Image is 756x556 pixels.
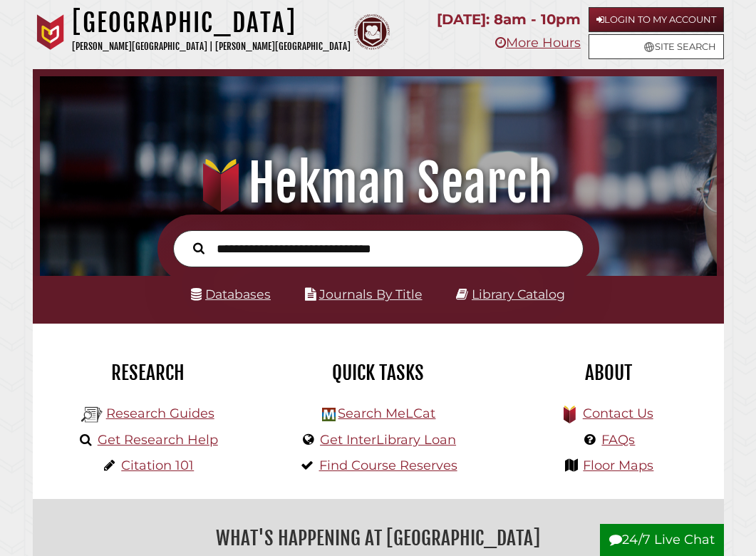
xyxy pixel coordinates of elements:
[274,361,482,385] h2: Quick Tasks
[504,361,713,385] h2: About
[193,242,204,255] i: Search
[81,404,103,426] img: Hekman Library Logo
[186,239,212,257] button: Search
[72,38,351,55] p: [PERSON_NAME][GEOGRAPHIC_DATA] | [PERSON_NAME][GEOGRAPHIC_DATA]
[437,7,581,32] p: [DATE]: 8am - 10pm
[338,406,435,421] a: Search MeLCat
[320,432,456,448] a: Get InterLibrary Loan
[589,7,724,32] a: Login to My Account
[319,458,457,473] a: Find Course Reserves
[121,458,194,473] a: Citation 101
[98,432,218,448] a: Get Research Help
[322,408,336,421] img: Hekman Library Logo
[583,406,653,421] a: Contact Us
[43,522,713,555] h2: What's Happening at [GEOGRAPHIC_DATA]
[51,152,705,215] h1: Hekman Search
[354,14,390,50] img: Calvin Theological Seminary
[472,287,565,302] a: Library Catalog
[583,458,653,473] a: Floor Maps
[601,432,635,448] a: FAQs
[106,406,214,421] a: Research Guides
[43,361,252,385] h2: Research
[33,14,68,50] img: Calvin University
[191,287,271,302] a: Databases
[72,7,351,38] h1: [GEOGRAPHIC_DATA]
[589,34,724,59] a: Site Search
[319,287,423,302] a: Journals By Title
[495,35,581,51] a: More Hours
